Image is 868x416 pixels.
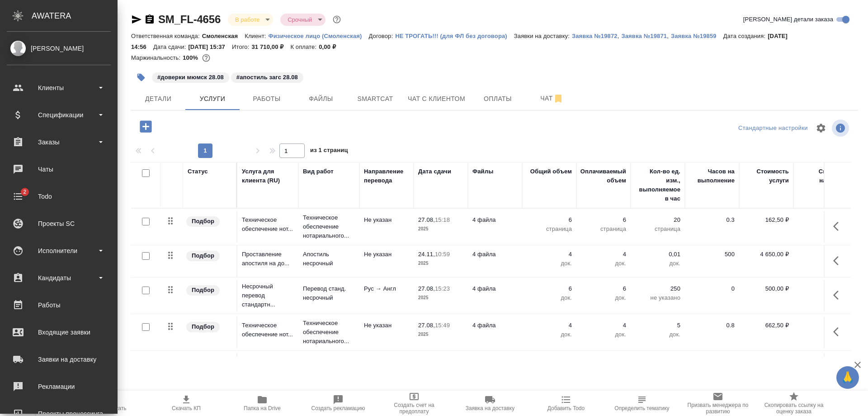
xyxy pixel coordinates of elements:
span: Скопировать ссылку на оценку заказа [761,402,826,415]
p: док. [635,259,680,268]
div: Чаты [7,163,111,176]
td: 0 [685,353,739,385]
p: 5 [635,321,680,330]
a: 2Todo [2,185,115,208]
p: 6 [581,284,626,293]
div: Рекламации [7,380,111,393]
div: Кандидаты [7,271,111,285]
p: 2025 [418,225,463,234]
a: Физическое лицо (Смоленская) [268,32,368,39]
p: Техническое обеспечение нот... [242,321,294,339]
p: 0 % [798,215,843,225]
p: страница [581,225,626,234]
p: Несрочный перевод стандартн... [242,282,294,309]
button: Показать кнопки [828,215,849,237]
p: Не указан [364,215,409,225]
p: 0 % [798,284,843,293]
p: Дата создания: [723,33,768,39]
div: Оплачиваемый объем [580,167,626,185]
p: 2025 [418,259,463,268]
p: Подбор [192,286,214,295]
p: 4 [581,321,626,330]
div: Стоимость услуги [744,167,789,185]
span: 🙏 [840,368,855,387]
button: Скопировать ссылку [144,14,155,25]
div: Направление перевода [364,167,409,185]
div: Заявки на доставку [7,353,111,366]
span: Заявка на доставку [466,405,514,411]
a: Работы [2,294,115,316]
div: Файлы [472,167,493,176]
p: страница [527,225,572,234]
div: Услуга для клиента (RU) [242,167,294,185]
button: Добавить тэг [131,67,151,87]
button: 🙏 [836,366,859,389]
p: Проставление апостиля на до... [242,250,294,268]
p: 2025 [418,330,463,339]
p: 24.11, [418,251,435,258]
p: 31 710,00 ₽ [251,43,290,50]
p: , [667,33,671,39]
p: док. [581,293,626,302]
button: Определить тематику [604,391,680,416]
div: Входящие заявки [7,325,111,339]
button: Скачать КП [148,391,224,416]
td: 0.3 [685,211,739,243]
p: 15:18 [435,216,450,223]
button: Заявка №19871 [621,32,667,41]
span: [PERSON_NAME] детали заказа [743,15,833,24]
svg: Отписаться [553,93,564,104]
p: док. [527,330,572,339]
p: Физическое лицо (Смоленская) [268,33,368,39]
div: Спецификации [7,108,111,122]
span: Детали [137,93,180,105]
p: Заявка №19859 [671,33,723,39]
p: Заявка №19871 [621,33,667,39]
p: 4 [581,250,626,259]
p: , [618,33,622,39]
span: доверки мюмск 28.08 [151,73,230,81]
p: Апостиль несрочный [303,250,355,268]
p: Несрочный перевод стандартн... [242,355,294,383]
p: док. [581,259,626,268]
button: Создать рекламацию [300,391,376,416]
button: Добавить услугу [133,117,158,136]
p: Перевод станд. несрочный [303,284,355,302]
span: Настроить таблицу [810,117,832,139]
p: страница [635,225,680,234]
p: док. [635,330,680,339]
button: Заявка №19872 [572,32,618,41]
button: Папка на Drive [224,391,300,416]
p: НЕ ТРОГАТЬ!!! (для ФЛ без договора) [395,33,514,39]
span: Услуги [191,93,234,105]
div: В работе [228,14,273,26]
p: 4 файла [472,284,518,293]
a: НЕ ТРОГАТЬ!!! (для ФЛ без договора) [395,32,514,39]
p: 4 [527,321,572,330]
button: Доп статусы указывают на важность/срочность заказа [331,14,343,25]
p: Итого: [232,43,251,50]
p: 6 [527,215,572,225]
p: 100% [183,54,200,61]
span: из 1 страниц [310,145,348,158]
button: Скопировать ссылку на оценку заказа [756,391,832,416]
a: Рекламации [2,375,115,398]
span: Создать рекламацию [311,405,365,411]
td: 0.8 [685,316,739,348]
a: Чаты [2,158,115,181]
div: AWATERA [32,7,118,25]
div: Вид работ [303,167,334,176]
p: Подбор [192,322,214,331]
p: Техническое обеспечение нотариального... [303,213,355,240]
p: #доверки мюмск 28.08 [157,73,224,82]
p: 662,50 ₽ [744,321,789,330]
p: 6 [527,284,572,293]
button: Заявка №19859 [671,32,723,41]
span: Призвать менеджера по развитию [685,402,750,415]
p: 0,00 ₽ [319,43,343,50]
a: Входящие заявки [2,321,115,344]
div: Работы [7,298,111,312]
p: Рус → Англ [364,284,409,293]
button: Добавить Todo [528,391,604,416]
p: К оплате: [290,43,319,50]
